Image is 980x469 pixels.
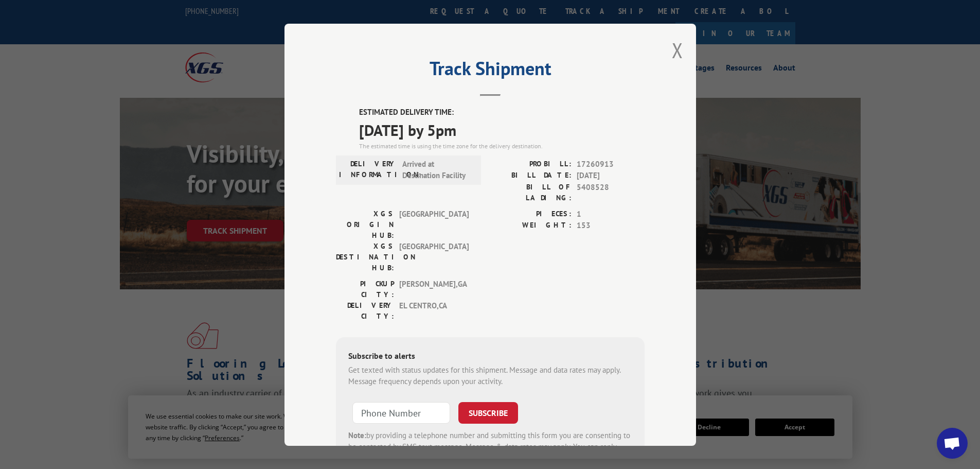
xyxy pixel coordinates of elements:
[339,158,397,181] label: DELIVERY INFORMATION:
[577,170,645,182] span: [DATE]
[577,181,645,203] span: 5408528
[336,278,394,300] label: PICKUP CITY:
[490,208,572,220] label: PIECES:
[336,300,394,321] label: DELIVERY CITY:
[348,349,632,364] div: Subscribe to alerts
[490,158,572,170] label: PROBILL:
[359,118,645,141] span: [DATE] by 5pm
[577,208,645,220] span: 1
[336,240,394,273] label: XGS DESTINATION HUB:
[348,429,632,464] div: by providing a telephone number and submitting this form you are consenting to be contacted by SM...
[458,402,518,423] button: SUBSCRIBE
[672,37,683,64] button: Close modal
[359,107,645,118] label: ESTIMATED DELIVERY TIME:
[359,141,645,150] div: The estimated time is using the time zone for the delivery destination.
[399,278,469,300] span: [PERSON_NAME] , GA
[336,61,645,81] h2: Track Shipment
[577,220,645,232] span: 153
[348,364,632,387] div: Get texted with status updates for this shipment. Message and data rates may apply. Message frequ...
[402,158,472,181] span: Arrived at Destination Facility
[352,402,450,423] input: Phone Number
[490,181,572,203] label: BILL OF LADING:
[577,158,645,170] span: 17260913
[399,240,469,273] span: [GEOGRAPHIC_DATA]
[490,220,572,232] label: WEIGHT:
[399,300,469,321] span: EL CENTRO , CA
[937,428,968,459] div: Open chat
[399,208,469,240] span: [GEOGRAPHIC_DATA]
[490,170,572,182] label: BILL DATE:
[348,430,366,440] strong: Note:
[336,208,394,240] label: XGS ORIGIN HUB:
